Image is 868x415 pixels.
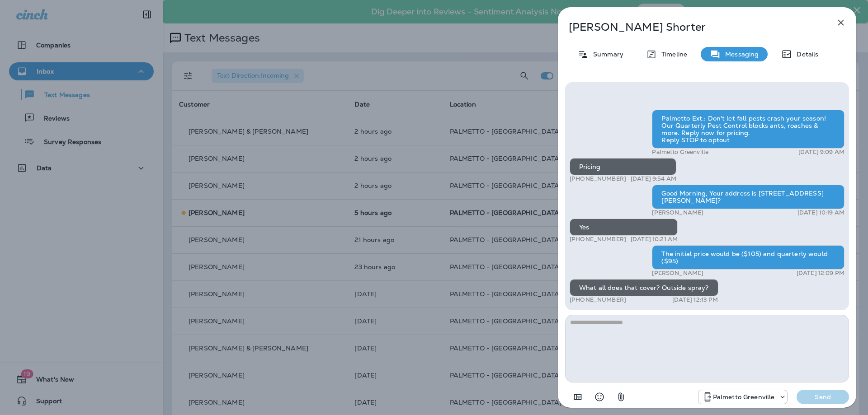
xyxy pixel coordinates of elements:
[713,393,775,401] p: Palmetto Greenville
[652,185,844,209] div: Good Morning, Your address is [STREET_ADDRESS][PERSON_NAME]?
[792,51,818,58] p: Details
[589,51,623,58] p: Summary
[798,149,844,156] p: [DATE] 9:09 AM
[570,158,676,175] div: Pricing
[570,175,626,182] p: [PHONE_NUMBER]
[657,51,687,58] p: Timeline
[672,296,718,303] p: [DATE] 12:13 PM
[797,270,844,277] p: [DATE] 12:09 PM
[797,209,844,216] p: [DATE] 10:19 AM
[652,245,844,270] div: The initial price would be ($105) and quarterly would ($95)
[569,21,816,33] p: [PERSON_NAME] Shorter
[652,110,844,149] div: Palmetto Ext.: Don't let fall pests crash your season! Our Quarterly Pest Control blocks ants, ro...
[631,175,676,182] p: [DATE] 9:54 AM
[652,270,703,277] p: [PERSON_NAME]
[698,392,788,402] div: +1 (864) 385-1074
[570,219,678,236] div: Yes
[569,388,587,406] button: Add in a premade template
[570,279,718,296] div: What all does that cover? Outside spray?
[652,149,708,156] p: Palmetto Greenville
[570,296,626,303] p: [PHONE_NUMBER]
[631,236,678,243] p: [DATE] 10:21 AM
[570,236,626,243] p: [PHONE_NUMBER]
[590,388,609,406] button: Select an emoji
[652,209,703,216] p: [PERSON_NAME]
[721,51,759,58] p: Messaging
